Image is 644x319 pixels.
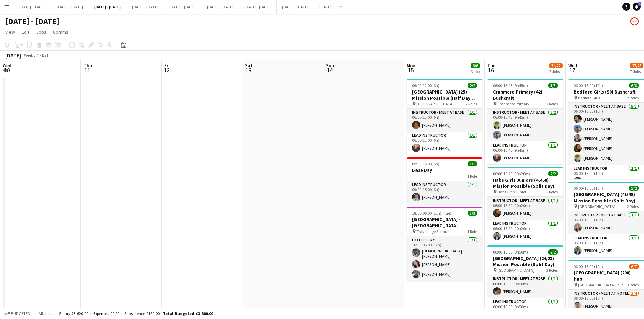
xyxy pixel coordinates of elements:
div: [DATE] [5,52,21,59]
div: 3 Jobs [471,69,481,74]
app-job-card: 06:00-16:00 (10h)2/2[GEOGRAPHIC_DATA] (41/48) Mission Possible (Split Day) [GEOGRAPHIC_DATA]2 Rol... [568,182,644,257]
h3: [GEOGRAPHIC_DATA] (25) Mission Possible (Half Day AM) [407,89,482,101]
span: [GEOGRAPHIC_DATA] [416,101,454,106]
h1: [DATE] - [DATE] [5,16,59,26]
span: Thu [84,62,92,69]
span: 6/7 [629,264,639,269]
span: 2 Roles [546,101,558,106]
span: 06:00-16:00 (10h) [574,83,603,88]
span: 3/3 [468,211,477,216]
button: [DATE] - [DATE] [164,0,201,14]
app-card-role: Instructor - Meet at Base2/206:00-15:45 (9h45m)[PERSON_NAME][PERSON_NAME] [487,109,563,141]
app-card-role: Lead Instructor1/106:00-12:00 (6h)[PERSON_NAME] [407,132,482,155]
span: 6/6 [629,83,639,88]
span: Wed [568,62,577,69]
span: 1/1 [468,161,477,166]
span: Budgeted [11,311,30,316]
span: 06:00-15:50 (9h50m) [493,249,528,255]
h3: Cranmere Primary (42) Bushcraft [487,89,563,101]
app-job-card: 09:00-15:00 (6h)1/1Base Day1 RoleLead Instructor1/109:00-15:00 (6h)[PERSON_NAME] [407,157,482,204]
h3: [GEOGRAPHIC_DATA] (200) Hub [568,270,644,282]
span: 1 [638,2,641,6]
a: Edit [19,28,32,36]
h3: Bedford Girls (90) Bushcraft [568,89,644,95]
a: Comms [50,28,71,36]
span: 06:00-15:45 (9h45m) [493,83,528,88]
span: 2/2 [468,83,477,88]
span: 14 [325,66,334,74]
h3: [GEOGRAPHIC_DATA] - [GEOGRAPHIC_DATA] [407,216,482,229]
h3: Habs Girls Juniors (45/58) Mission Possible (Split Day) [487,177,563,189]
app-card-role: Hotel Stay3/318:00-06:00 (12h)[DEMOGRAPHIC_DATA][PERSON_NAME][PERSON_NAME][PERSON_NAME] [407,236,482,281]
span: 10 [2,66,11,74]
span: Jobs [36,29,46,35]
span: 11 [82,66,92,74]
span: [GEOGRAPHIC_DATA] [578,204,615,209]
span: 06:00-12:00 (6h) [412,83,439,88]
span: 21/22 [549,63,563,68]
span: All jobs [37,311,53,316]
span: 2 Roles [546,268,558,273]
app-job-card: 06:00-16:00 (10h)6/6Bedford Girls (90) Bushcraft Bedford Girls2 RolesInstructor - Meet at Base5/5... [568,79,644,179]
span: [GEOGRAPHIC_DATA][PERSON_NAME] [578,282,627,287]
app-card-role: Instructor - Meet at Base1/106:00-12:00 (6h)[PERSON_NAME] [407,109,482,132]
span: 3/3 [548,83,558,88]
span: Bedford Girls [578,95,600,100]
span: 13 [244,66,253,74]
button: [DATE] - [DATE] [51,0,89,14]
h3: [GEOGRAPHIC_DATA] (41/48) Mission Possible (Split Day) [568,191,644,204]
span: 2/2 [548,249,558,255]
button: [DATE] - [DATE] [277,0,314,14]
span: View [5,29,15,35]
div: 7 Jobs [549,69,562,74]
span: 06:00-16:20 (10h20m) [493,171,530,176]
a: Jobs [33,28,49,36]
app-job-card: 06:00-16:20 (10h20m)2/2Habs Girls Juniors (45/58) Mission Possible (Split Day) Habs Girls Junior2... [487,167,563,243]
app-card-role: Lead Instructor1/106:00-15:45 (9h45m)[PERSON_NAME] [487,141,563,164]
span: 1 Role [467,174,477,179]
app-job-card: 06:00-12:00 (6h)2/2[GEOGRAPHIC_DATA] (25) Mission Possible (Half Day AM) [GEOGRAPHIC_DATA]2 Roles... [407,79,482,155]
span: [GEOGRAPHIC_DATA] [497,268,534,273]
span: 06:00-16:00 (10h) [574,186,603,191]
span: Edit [22,29,29,35]
span: 17 [567,66,577,74]
div: 7 Jobs [630,69,643,74]
app-card-role: Lead Instructor1/106:00-16:00 (10h)[PERSON_NAME] [568,165,644,188]
div: BST [42,53,49,58]
span: 3 Roles [627,282,639,287]
span: 15 [406,66,415,74]
span: 12 [163,66,170,74]
span: Week 37 [22,53,39,58]
span: Travelodge Solihull [416,229,449,234]
button: Budgeted [3,310,31,317]
span: 2/2 [629,186,639,191]
span: Sat [245,62,253,69]
span: 2 Roles [466,101,477,106]
span: Cranmere Primary [497,101,529,106]
span: Comms [53,29,68,35]
app-job-card: 06:00-15:45 (9h45m)3/3Cranmere Primary (42) Bushcraft Cranmere Primary2 RolesInstructor - Meet at... [487,79,563,164]
span: Sun [326,62,334,69]
app-card-role: Instructor - Meet at Base1/106:00-16:20 (10h20m)[PERSON_NAME] [487,197,563,220]
span: Mon [407,62,415,69]
span: 2 Roles [627,204,639,209]
span: 2 Roles [546,189,558,194]
span: Habs Girls Junior [497,189,526,194]
span: Wed [3,62,11,69]
div: Salary £3 620.00 + Expenses £0.00 + Subsistence £180.00 = [59,311,213,316]
button: [DATE] - [DATE] [126,0,164,14]
app-user-avatar: Programmes & Operations [630,17,639,25]
h3: [GEOGRAPHIC_DATA] (24/23) Mission Possible (Split Day) [487,255,563,267]
app-card-role: Instructor - Meet at Base1/106:00-16:00 (10h)[PERSON_NAME] [568,211,644,234]
span: Fri [164,62,170,69]
span: 09:00-15:00 (6h) [412,161,439,166]
app-job-card: 18:00-06:00 (12h) (Tue)3/3[GEOGRAPHIC_DATA] - [GEOGRAPHIC_DATA] Travelodge Solihull1 RoleHotel St... [407,207,482,281]
h3: Base Day [407,167,482,173]
span: 2/2 [548,171,558,176]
